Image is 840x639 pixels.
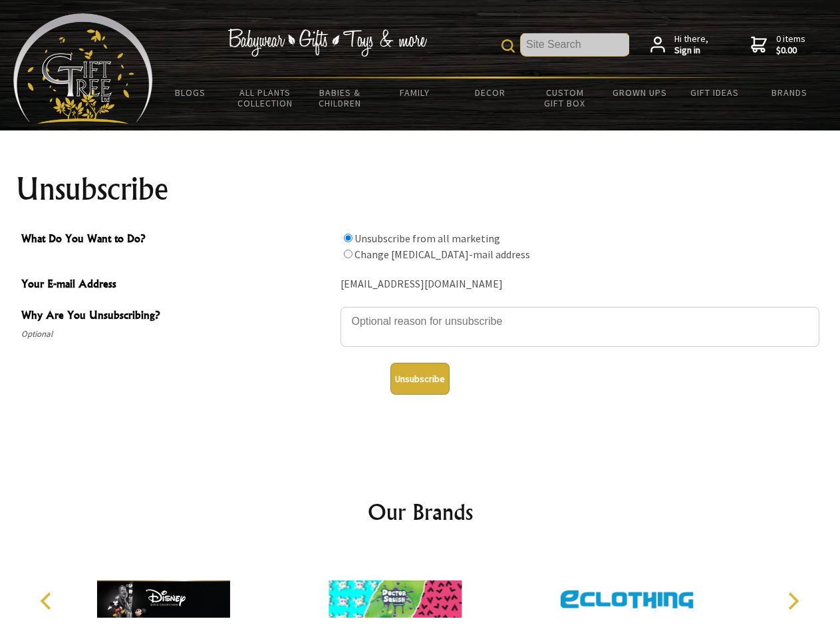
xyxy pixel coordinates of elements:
[27,496,814,528] h2: Our Brands
[21,326,334,342] span: Optional
[354,248,530,261] label: Change [MEDICAL_DATA]-mail address
[674,33,708,57] span: Hi there,
[227,29,427,57] img: Babywear - Gifts - Toys & more
[776,33,805,57] span: 0 items
[752,79,827,106] a: Brands
[303,79,378,117] a: Babies & Children
[677,79,752,106] a: Gift Ideas
[650,33,708,57] a: Hi there,Sign in
[21,230,334,250] span: What Do You Want to Do?
[501,39,515,53] img: product search
[776,45,805,57] strong: $0.00
[16,173,825,205] h1: Unsubscribe
[602,79,677,106] a: Grown Ups
[33,586,63,616] button: Previous
[344,250,352,258] input: What Do You Want to Do?
[341,274,819,295] div: [EMAIL_ADDRESS][DOMAIN_NAME]
[354,232,500,245] label: Unsubscribe from all marketing
[153,79,228,106] a: BLOGS
[344,234,352,242] input: What Do You Want to Do?
[390,363,450,395] button: Unsubscribe
[21,276,334,295] span: Your E-mail Address
[341,307,819,347] textarea: Why Are You Unsubscribing?
[21,307,334,326] span: Why Are You Unsubscribing?
[778,586,807,616] button: Next
[674,45,708,57] strong: Sign in
[378,79,453,106] a: Family
[13,13,153,124] img: Babyware - Gifts - Toys and more...
[751,33,805,57] a: 0 items$0.00
[452,79,527,106] a: Decor
[527,79,603,117] a: Custom Gift Box
[228,79,303,117] a: All Plants Collection
[521,33,629,56] input: Site Search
